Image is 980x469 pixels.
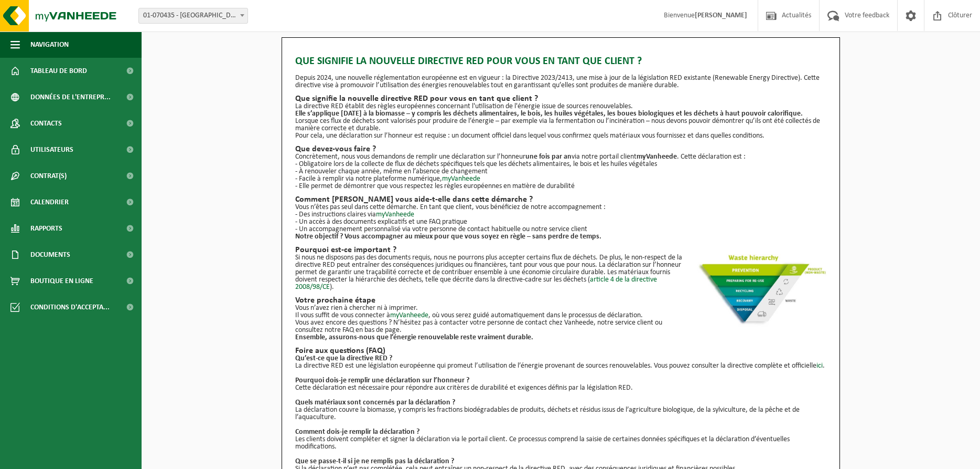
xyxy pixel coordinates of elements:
[30,215,62,242] span: Rapports
[295,319,826,334] p: Vous avez encore des questions ? N’hésitez pas à contacter votre personne de contact chez Vanheed...
[295,233,601,241] strong: Notre objectif ? Vous accompagner au mieux pour que vous soyez en règle – sans perdre de temps.
[376,211,414,218] a: myVanheede
[295,347,826,355] h2: Foire aux questions (FAQ)
[295,296,826,305] h2: Votre prochaine étape
[295,226,826,233] p: - Un accompagnement personnalisé via votre personne de contact habituelle ou notre service client
[295,75,826,89] p: Depuis 2024, une nouvelle réglementation européenne est en vigueur : la Directive 2023/2413, une ...
[637,153,677,161] strong: myVanheede
[295,183,826,190] p: - Elle permet de démontrer que vous respectez les règles européennes en matière de durabilité
[30,268,93,294] span: Boutique en ligne
[30,137,73,163] span: Utilisateurs
[295,161,826,168] p: - Obligatoire lors de la collecte de flux de déchets spécifiques tels que les déchets alimentaire...
[295,436,826,451] p: Les clients doivent compléter et signer la déclaration via le portail client. Ce processus compre...
[295,103,826,110] p: La directive RED établit des règles européennes concernant l'utilisation de l'énergie issue de so...
[30,163,67,189] span: Contrat(s)
[295,305,826,319] p: Vous n’avez rien à chercher ni à imprimer. Il vous suffit de vous connecter à , où vous serez gui...
[295,362,826,370] p: La directive RED est une législation européenne qui promeut l’utilisation de l’énergie provenant ...
[295,407,826,421] p: La déclaration couvre la biomasse, y compris les fractions biodégradables de produits, déchets et...
[295,145,826,153] h2: Que devez-vous faire ?
[442,175,480,183] a: myVanheede
[295,384,826,392] p: Cette déclaration est nécessaire pour répondre aux critères de durabilité et exigences définis pa...
[295,168,826,175] p: - À renouveler chaque année, même en l’absence de changement
[295,399,455,407] b: Quels matériaux sont concernés par la déclaration ?
[30,58,87,84] span: Tableau de bord
[295,218,826,226] p: - Un accès à des documents explicatifs et une FAQ pratique
[295,153,826,161] p: Concrètement, nous vous demandons de remplir une déclaration sur l’honneur via notre portail clie...
[30,84,111,110] span: Données de l'entrepr...
[695,12,747,19] strong: [PERSON_NAME]
[30,110,62,137] span: Contacts
[295,118,826,132] p: Lorsque ces flux de déchets sont valorisés pour produire de l’énergie – par exemple via la fermen...
[295,254,826,291] p: Si nous ne disposons pas des documents requis, nous ne pourrons plus accepter certains flux de dé...
[816,362,823,370] a: ici
[295,428,419,436] b: Comment dois-je remplir la déclaration ?
[138,8,248,24] span: 01-070435 - ISSEP LIÈGE - LIÈGE
[295,276,657,291] a: article 4 de la directive 2008/98/CE
[295,110,803,118] strong: Elle s’applique [DATE] à la biomasse – y compris les déchets alimentaires, le bois, les huiles vé...
[295,377,469,384] b: Pourquoi dois-je remplir une déclaration sur l’honneur ?
[295,132,826,140] p: Pour cela, une déclaration sur l’honneur est requise : un document officiel dans lequel vous conf...
[295,175,826,183] p: - Facile à remplir via notre plateforme numérique,
[30,242,70,268] span: Documents
[295,355,392,362] b: Qu’est-ce que la directive RED ?
[295,54,642,69] span: Que signifie la nouvelle directive RED pour vous en tant que client ?
[139,8,247,23] span: 01-070435 - ISSEP LIÈGE - LIÈGE
[295,246,826,254] h2: Pourquoi est-ce important ?
[295,333,533,341] b: Ensemble, assurons-nous que l’énergie renouvelable reste vraiment durable.
[30,32,69,58] span: Navigation
[295,95,826,103] h2: Que signifie la nouvelle directive RED pour vous en tant que client ?
[295,457,454,465] b: Que se passe-t-il si je ne remplis pas la déclaration ?
[295,195,826,204] h2: Comment [PERSON_NAME] vous aide-t-elle dans cette démarche ?
[390,311,428,319] a: myVanheede
[30,189,69,215] span: Calendrier
[295,204,826,211] p: Vous n’êtes pas seul dans cette démarche. En tant que client, vous bénéficiez de notre accompagne...
[295,211,826,218] p: - Des instructions claires via
[30,294,110,320] span: Conditions d'accepta...
[525,153,572,161] strong: une fois par an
